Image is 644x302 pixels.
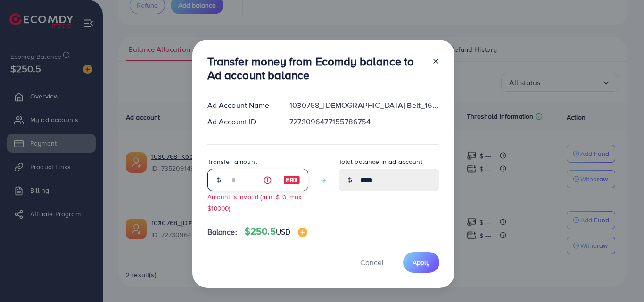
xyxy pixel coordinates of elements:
[604,260,637,295] iframe: Chat
[200,100,282,111] div: Ad Account Name
[276,227,290,237] span: USD
[339,157,422,166] label: Total balance in ad account
[403,252,439,272] button: Apply
[282,100,446,111] div: 1030768_[DEMOGRAPHIC_DATA] Belt_1693399755576
[207,157,257,166] label: Transfer amount
[245,226,307,237] h4: $250.5
[348,252,396,272] button: Cancel
[207,227,237,237] span: Balance:
[282,116,446,127] div: 7273096477155786754
[283,174,300,186] img: image
[298,228,307,237] img: image
[360,257,384,268] span: Cancel
[413,258,430,267] span: Apply
[200,116,282,127] div: Ad Account ID
[207,55,424,82] h3: Transfer money from Ecomdy balance to Ad account balance
[207,192,304,212] small: Amount is invalid (min: $10, max: $10000)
